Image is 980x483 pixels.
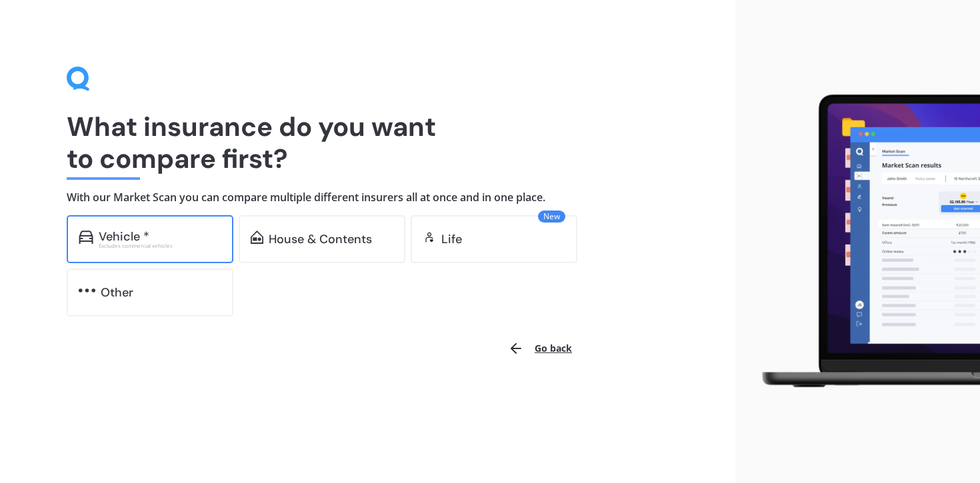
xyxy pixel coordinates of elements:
button: Go back [500,332,580,364]
h4: With our Market Scan you can compare multiple different insurers all at once and in one place. [67,191,669,205]
img: car.f15378c7a67c060ca3f3.svg [79,231,93,244]
img: home-and-contents.b802091223b8502ef2dd.svg [251,231,263,244]
span: New [538,211,565,223]
h1: What insurance do you want to compare first? [67,111,669,175]
div: Other [101,286,133,299]
div: Vehicle * [99,230,149,243]
div: House & Contents [269,233,372,246]
img: life.f720d6a2d7cdcd3ad642.svg [423,231,436,244]
div: Excludes commercial vehicles [99,243,221,248]
img: other.81dba5aafe580aa69f38.svg [79,284,95,297]
div: Life [441,233,462,246]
